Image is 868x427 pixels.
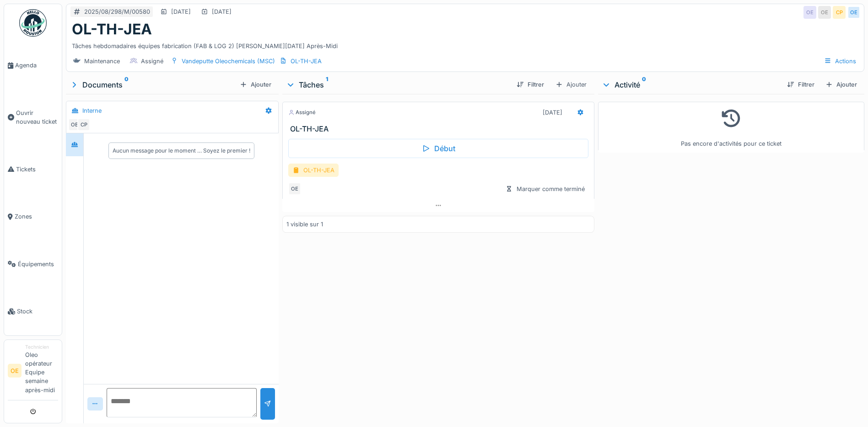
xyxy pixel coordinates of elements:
div: Pas encore d'activités pour ce ticket [604,106,858,148]
div: Tâches hebdomadaires équipes fabrication (FAB & LOG 2) [PERSON_NAME][DATE] Après-Midi [72,38,858,50]
a: Tickets [4,145,62,193]
span: Tickets [16,165,58,174]
div: Assigné [141,57,163,66]
div: Ajouter [822,78,861,91]
div: 2025/08/298/M/00580 [84,7,150,16]
div: OE [847,6,860,19]
div: OL-TH-JEA [291,57,322,66]
div: Actions [820,55,860,68]
div: [DATE] [543,108,562,117]
h3: OL-TH-JEA [290,125,590,133]
a: Agenda [4,42,62,89]
div: 1 visible sur 1 [286,220,323,229]
div: Documents [70,79,236,90]
div: Marquer comme terminé [502,183,588,195]
div: Ajouter [551,78,591,91]
span: Ouvrir nouveau ticket [16,109,58,126]
div: Tâches [286,79,509,90]
li: OE [8,364,22,378]
div: [DATE] [212,7,232,16]
img: Badge_color-CXgf-gQk.svg [19,9,47,37]
a: Stock [4,288,62,335]
div: CP [833,6,846,19]
div: OE [68,118,81,131]
div: OL-TH-JEA [288,164,339,177]
span: Stock [17,307,58,316]
sup: 0 [642,79,646,90]
a: Équipements [4,240,62,288]
a: Ouvrir nouveau ticket [4,89,62,146]
div: Technicien [25,344,58,350]
div: Maintenance [84,57,120,66]
div: [DATE] [171,7,191,16]
sup: 1 [326,79,328,90]
li: Oleo opérateur Equipe semaine après-midi [25,344,58,398]
div: CP [77,118,90,131]
span: Zones [15,212,58,221]
div: Aucun message pour le moment … Soyez le premier ! [113,147,250,155]
div: Ajouter [236,78,275,91]
sup: 0 [124,79,129,90]
div: Assigné [288,109,316,116]
div: OE [803,6,816,19]
a: Zones [4,193,62,241]
div: Vandeputte Oleochemicals (MSC) [182,57,275,66]
div: Interne [82,106,102,115]
span: Agenda [15,61,58,70]
div: Début [288,139,588,158]
a: OE TechnicienOleo opérateur Equipe semaine après-midi [8,344,58,400]
div: Activité [602,79,780,90]
span: Équipements [18,260,58,268]
h1: OL-TH-JEA [72,21,152,38]
div: OE [288,182,301,195]
div: Filtrer [513,78,548,91]
div: Filtrer [783,78,818,91]
div: OE [818,6,831,19]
